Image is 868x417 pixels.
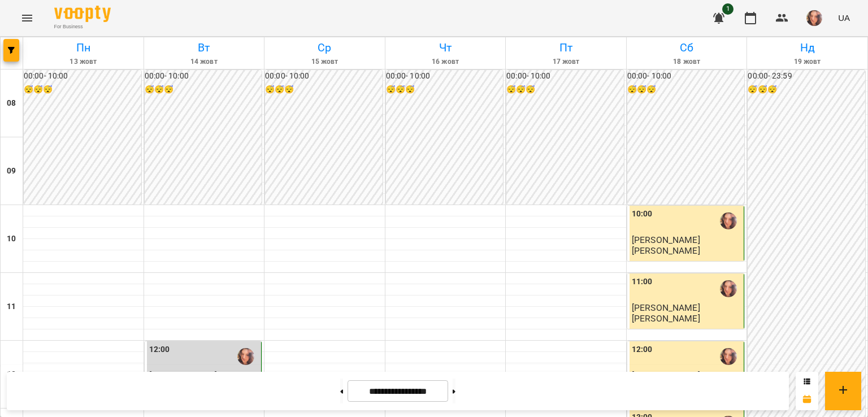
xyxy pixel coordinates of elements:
[834,7,854,28] button: UA
[749,39,866,57] h6: Нд
[748,70,865,82] h6: 00:00 - 23:59
[632,314,700,323] p: [PERSON_NAME]
[632,234,700,245] span: [PERSON_NAME]
[14,5,41,32] button: Menu
[748,84,865,96] h6: 😴😴😴
[386,70,504,82] h6: 00:00 - 10:00
[145,84,262,96] h6: 😴😴😴
[627,84,745,96] h6: 😴😴😴
[145,70,262,82] h6: 00:00 - 10:00
[146,57,263,67] h6: 14 жовт
[7,301,16,313] h6: 11
[25,39,142,57] h6: Пн
[806,10,822,26] img: cfe422caa3e058dc8b0c651b3371aa37.jpeg
[749,57,866,67] h6: 19 жовт
[387,39,504,57] h6: Чт
[265,70,383,82] h6: 00:00 - 10:00
[627,70,745,82] h6: 00:00 - 10:00
[632,344,653,356] label: 12:00
[632,246,700,255] p: [PERSON_NAME]
[54,6,111,22] img: Voopty Logo
[632,302,700,313] span: [PERSON_NAME]
[386,84,504,96] h6: 😴😴😴
[632,208,653,220] label: 10:00
[266,57,383,67] h6: 15 жовт
[722,3,734,15] span: 1
[507,57,624,67] h6: 17 жовт
[265,84,383,96] h6: 😴😴😴
[838,12,850,24] span: UA
[237,348,254,365] img: Яна Гончар
[387,57,504,67] h6: 16 жовт
[24,70,141,82] h6: 00:00 - 10:00
[507,39,624,57] h6: Пт
[7,165,16,177] h6: 09
[146,39,263,57] h6: Вт
[720,348,737,365] img: Яна Гончар
[7,233,16,245] h6: 10
[506,84,624,96] h6: 😴😴😴
[628,57,745,67] h6: 18 жовт
[54,23,111,31] span: For Business
[628,39,745,57] h6: Сб
[506,70,624,82] h6: 00:00 - 10:00
[7,97,16,110] h6: 08
[25,57,142,67] h6: 13 жовт
[632,276,653,288] label: 11:00
[266,39,383,57] h6: Ср
[720,280,737,297] img: Яна Гончар
[149,344,170,356] label: 12:00
[720,212,737,229] img: Яна Гончар
[24,84,141,96] h6: 😴😴😴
